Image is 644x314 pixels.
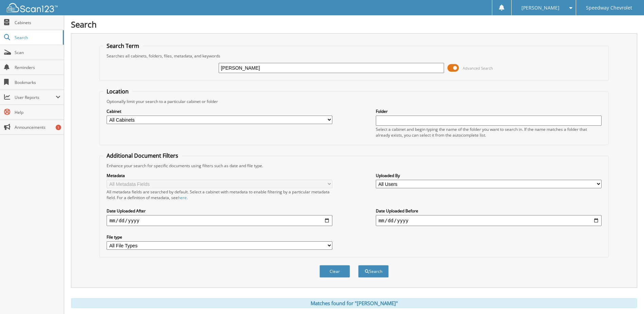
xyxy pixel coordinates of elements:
span: Cabinets [15,20,60,25]
img: scan123-logo-white.svg [7,3,58,12]
span: Reminders [15,65,60,70]
div: All metadata fields are searched by default. Select a cabinet with metadata to enable filtering b... [107,189,332,200]
label: Uploaded By [376,173,602,178]
span: Advanced Search [463,66,493,71]
span: Bookmarks [15,80,60,85]
iframe: Chat Widget [610,281,644,314]
label: Date Uploaded Before [376,208,602,214]
h1: Search [71,19,637,30]
span: Help [15,109,60,115]
span: User Reports [15,94,56,100]
div: Enhance your search for specific documents using filters such as date and file type. [103,163,605,169]
span: [PERSON_NAME] [521,6,559,10]
div: Searches all cabinets, folders, files, metadata, and keywords [103,53,605,59]
input: start [107,215,332,226]
button: Search [358,265,389,278]
input: end [376,215,602,226]
legend: Search Term [103,42,143,50]
span: Announcements [15,124,60,130]
div: 1 [56,125,61,130]
label: File type [107,234,332,240]
a: here [178,195,187,200]
label: Cabinet [107,108,332,114]
div: Optionally limit your search to a particular cabinet or folder [103,99,605,104]
span: Scan [15,50,60,55]
legend: Location [103,88,132,95]
span: Speedway Chevrolet [586,6,632,10]
label: Metadata [107,173,332,178]
div: Select a cabinet and begin typing the name of the folder you want to search in. If the name match... [376,126,602,138]
span: Search [15,35,59,40]
div: Matches found for "[PERSON_NAME]" [71,298,637,308]
label: Date Uploaded After [107,208,332,214]
label: Folder [376,108,602,114]
button: Clear [319,265,350,278]
legend: Additional Document Filters [103,152,182,159]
